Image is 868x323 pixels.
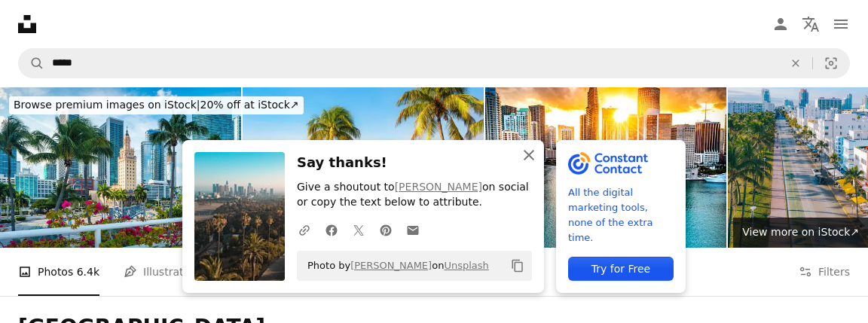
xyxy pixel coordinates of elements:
[19,49,44,78] button: Search Unsplash
[18,48,850,78] form: Find visuals sitewide
[345,215,372,245] a: Share on Twitter
[556,140,686,293] a: All the digital marketing tools, none of the extra time.Try for Free
[300,254,489,278] span: Photo by on
[779,49,812,78] button: Clear
[742,226,859,238] span: View more on iStock ↗
[813,49,849,78] button: Visual search
[568,257,674,281] div: Try for Free
[14,99,200,111] span: Browse premium images on iStock |
[399,215,426,245] a: Share over email
[505,253,530,279] button: Copy to clipboard
[826,9,856,39] button: Menu
[444,260,488,271] a: Unsplash
[350,260,432,271] a: [PERSON_NAME]
[568,152,649,175] img: file-1643061002856-0f96dc078c63image
[485,87,726,248] img: Miami Skyline Aerial
[799,248,850,296] button: Filters
[372,215,399,245] a: Share on Pinterest
[318,215,345,245] a: Share on Facebook
[14,99,299,111] span: 20% off at iStock ↗
[18,15,36,33] a: Home — Unsplash
[395,181,482,193] a: [PERSON_NAME]
[297,152,532,174] h3: Say thanks!
[297,180,532,210] p: Give a shoutout to on social or copy the text below to attribute.
[243,87,484,248] img: miami
[733,218,868,248] a: View more on iStock↗
[568,185,674,245] span: All the digital marketing tools, none of the extra time.
[766,9,796,39] a: Log in / Sign up
[796,9,826,39] button: Language
[124,248,222,296] a: Illustrations 25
